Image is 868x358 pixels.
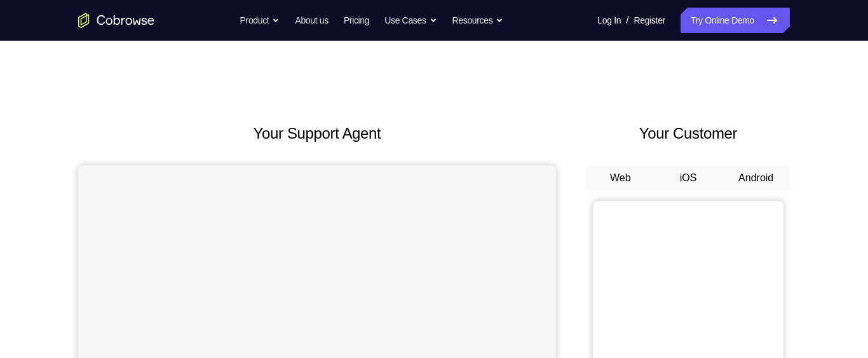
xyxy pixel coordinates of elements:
button: Use Cases [384,8,437,33]
button: Android [722,165,790,191]
span: / [626,13,628,28]
a: Try Online Demo [681,8,790,33]
a: About us [295,8,328,33]
button: Product [240,8,280,33]
h2: Your Customer [587,122,790,145]
button: Web [587,165,654,191]
button: iOS [654,165,722,191]
a: Register [634,8,665,33]
a: Log In [597,8,621,33]
button: Resources [452,8,504,33]
a: Go to the home page [78,13,154,28]
a: Pricing [344,8,369,33]
h2: Your Support Agent [78,122,556,145]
